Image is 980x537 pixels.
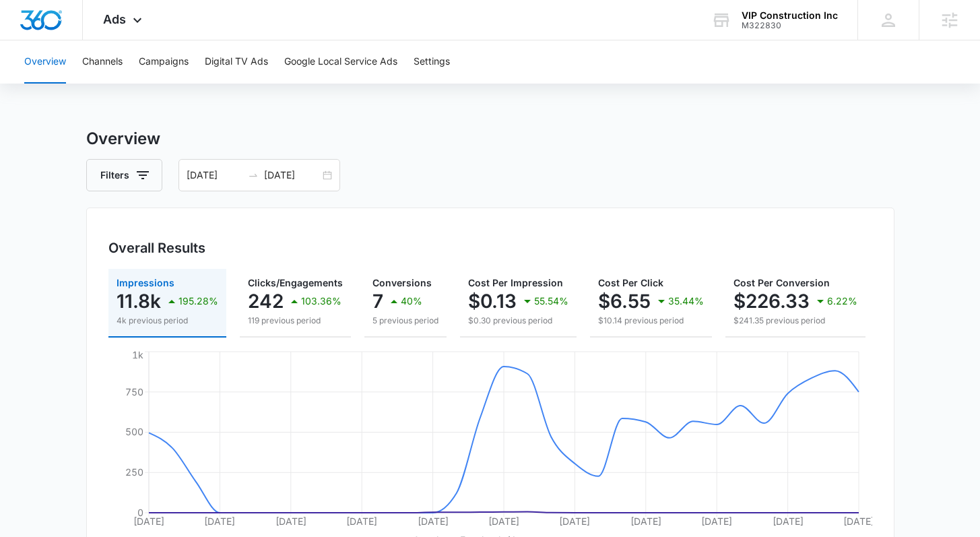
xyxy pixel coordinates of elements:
[117,315,218,327] p: 4k previous period
[598,290,651,312] p: $6.55
[275,515,306,527] tspan: [DATE]
[117,277,174,288] span: Impressions
[742,10,838,21] div: account name
[137,507,143,518] tspan: 0
[125,386,143,398] tspan: 750
[205,40,268,84] button: Digital TV Ads
[117,290,161,312] p: 11.8k
[248,277,343,288] span: Clicks/Engagements
[248,315,343,327] p: 119 previous period
[187,168,242,183] input: Start date
[414,40,450,84] button: Settings
[86,159,162,191] button: Filters
[534,296,568,306] p: 55.54%
[772,515,803,527] tspan: [DATE]
[108,238,205,258] h3: Overall Results
[82,40,123,84] button: Channels
[372,277,432,288] span: Conversions
[468,315,568,327] p: $0.30 previous period
[248,170,259,181] span: to
[204,515,235,527] tspan: [DATE]
[346,515,377,527] tspan: [DATE]
[668,296,704,306] p: 35.44%
[701,515,732,527] tspan: [DATE]
[133,515,164,527] tspan: [DATE]
[733,277,830,288] span: Cost Per Conversion
[125,426,143,437] tspan: 500
[132,349,143,360] tspan: 1k
[598,277,663,288] span: Cost Per Click
[301,296,341,306] p: 103.36%
[248,290,284,312] p: 242
[598,315,704,327] p: $10.14 previous period
[827,296,857,306] p: 6.22%
[742,21,838,30] div: account id
[264,168,320,183] input: End date
[178,296,218,306] p: 195.28%
[733,315,857,327] p: $241.35 previous period
[401,296,422,306] p: 40%
[86,127,894,151] h3: Overview
[125,466,143,478] tspan: 250
[559,515,590,527] tspan: [DATE]
[372,290,383,312] p: 7
[24,40,66,84] button: Overview
[630,515,661,527] tspan: [DATE]
[488,515,519,527] tspan: [DATE]
[248,170,259,181] span: swap-right
[417,515,448,527] tspan: [DATE]
[733,290,810,312] p: $226.33
[284,40,397,84] button: Google Local Service Ads
[103,12,126,26] span: Ads
[468,277,563,288] span: Cost Per Impression
[139,40,189,84] button: Campaigns
[468,290,517,312] p: $0.13
[372,315,438,327] p: 5 previous period
[843,515,874,527] tspan: [DATE]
